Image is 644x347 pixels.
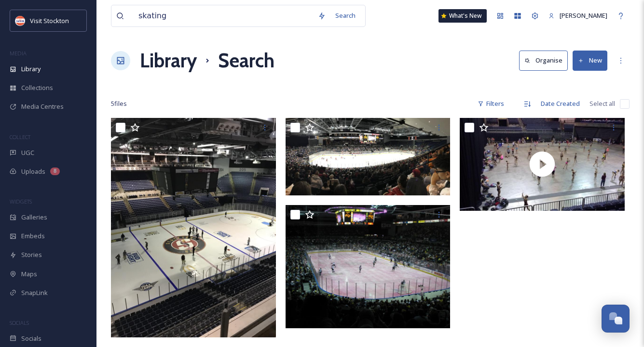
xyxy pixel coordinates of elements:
a: What's New [438,9,487,23]
div: Date Created [536,94,585,113]
button: New [573,51,607,70]
img: thumbnail [460,118,625,210]
a: Organise [519,51,573,70]
span: SnapLink [21,288,48,297]
span: Visit Stockton [30,16,69,25]
span: Library [21,64,41,74]
button: Organise [519,51,568,70]
img: IMG_0515.JPG [111,118,276,337]
input: Search your library [134,5,313,26]
span: Select all [589,99,615,108]
span: [PERSON_NAME] [560,11,607,20]
button: Open Chat [602,305,630,333]
span: Stories [21,250,42,259]
img: IMG_3623.JPG [286,118,451,195]
span: MEDIA [10,50,27,57]
div: Search [330,6,360,25]
div: 8 [50,167,60,175]
img: unnamed.jpeg [15,16,25,26]
span: UGC [21,148,34,157]
span: Embeds [21,231,45,241]
h1: Search [218,46,274,75]
span: Uploads [21,167,45,176]
a: Library [140,46,197,75]
span: Maps [21,270,37,279]
span: WIDGETS [10,198,32,205]
span: Socials [21,334,41,343]
img: Thunder Pink Night at Arena.jpg [286,205,451,329]
span: Galleries [21,213,47,222]
span: COLLECT [10,133,30,141]
a: [PERSON_NAME] [544,6,612,25]
span: Collections [21,83,53,92]
div: Filters [473,94,509,113]
span: SOCIALS [10,319,29,326]
span: 5 file s [111,99,127,108]
span: Media Centres [21,102,64,111]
